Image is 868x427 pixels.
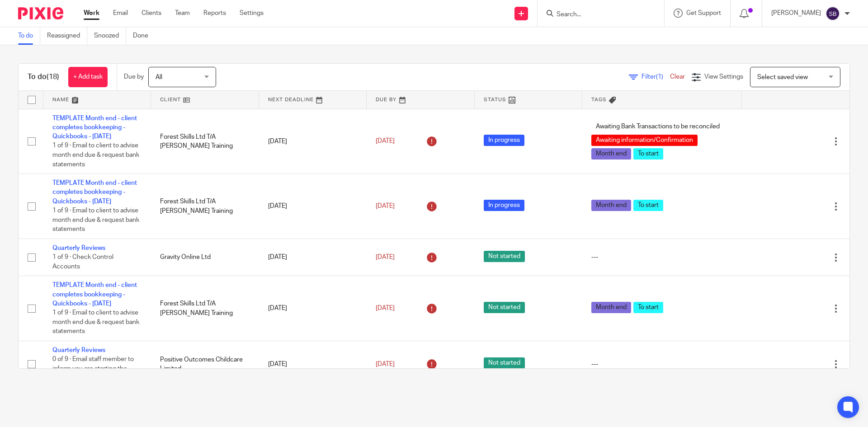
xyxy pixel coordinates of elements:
span: Not started [484,357,525,369]
span: [DATE] [376,138,395,145]
span: (18) [47,73,59,80]
span: To start [633,148,663,160]
input: Search [556,11,637,19]
span: Get Support [686,10,721,16]
span: 0 of 9 · Email staff member to inform you are starting the checks [52,357,134,381]
span: (1) [656,74,663,80]
span: 1 of 9 · Check Control Accounts [52,254,113,270]
p: [PERSON_NAME] [771,9,821,18]
td: [DATE] [259,276,367,341]
span: Awaiting information/Confirmation [591,135,698,146]
h1: To do [28,72,59,82]
span: Filter [642,74,670,80]
p: Due by [124,72,144,81]
span: Awaiting Bank Transactions to be reconciled [591,121,724,132]
span: [DATE] [376,203,395,209]
a: Settings [240,9,264,18]
span: 1 of 9 · Email to client to advise month end due & request bank statements [52,143,139,168]
a: Clients [142,9,161,18]
a: TEMPLATE Month end - client completes bookkeeping - Quickbooks - [DATE] [52,282,137,307]
span: 1 of 9 · Email to client to advise month end due & request bank statements [52,310,139,335]
span: [DATE] [376,254,395,260]
span: In progress [484,135,524,146]
a: Quarterly Reviews [52,347,105,353]
span: Not started [484,251,525,262]
td: Forest Skills Ltd T/A [PERSON_NAME] Training [151,276,259,341]
a: TEMPLATE Month end - client completes bookkeeping - Quickbooks - [DATE] [52,180,137,205]
a: To do [18,27,40,45]
a: Work [84,9,99,18]
span: In progress [484,200,524,211]
a: Email [113,9,128,18]
td: [DATE] [259,341,367,387]
img: svg%3E [826,6,840,21]
span: Month end [591,200,631,211]
a: Reports [203,9,226,18]
a: Reassigned [47,27,87,45]
a: Done [133,27,155,45]
img: Pixie [18,7,63,19]
td: Gravity Online Ltd [151,239,259,276]
span: Tags [591,97,607,102]
a: Snoozed [94,27,126,45]
span: [DATE] [376,305,395,311]
span: Select saved view [757,74,808,80]
span: View Settings [704,74,743,80]
span: To start [633,302,663,313]
a: Quarterly Reviews [52,245,105,251]
span: To start [633,200,663,211]
span: All [156,74,162,80]
td: [DATE] [259,109,367,174]
td: [DATE] [259,239,367,276]
div: --- [591,253,733,262]
a: + Add task [68,67,108,87]
div: --- [591,360,733,369]
td: Forest Skills Ltd T/A [PERSON_NAME] Training [151,174,259,239]
span: Month end [591,302,631,313]
a: Clear [670,74,685,80]
td: Forest Skills Ltd T/A [PERSON_NAME] Training [151,109,259,174]
span: [DATE] [376,361,395,367]
a: Team [175,9,190,18]
td: [DATE] [259,174,367,239]
td: Positive Outcomes Childcare Limited [151,341,259,387]
span: 1 of 9 · Email to client to advise month end due & request bank statements [52,207,139,232]
span: Not started [484,302,525,313]
a: TEMPLATE Month end - client completes bookkeeping - Quickbooks - [DATE] [52,115,137,140]
span: Month end [591,148,631,160]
